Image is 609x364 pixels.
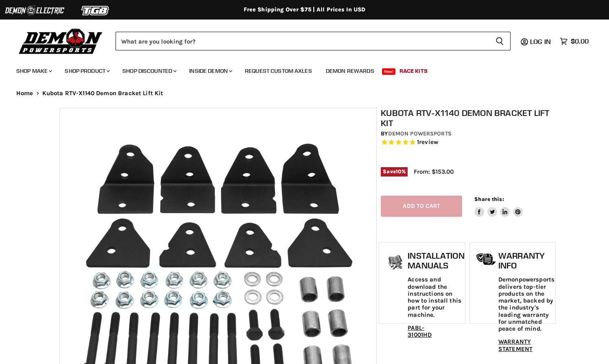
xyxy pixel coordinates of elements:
[498,276,554,332] p: Demonpowersports delivers top-tier products on the market, backed by the industry's leading warra...
[530,37,551,46] span: Log in
[476,253,496,266] img: warranty-icon.png
[408,251,464,270] h1: Installation Manuals
[10,63,57,79] a: Shop Make
[498,251,554,270] h1: Warranty Info
[16,90,33,97] a: Home
[116,63,181,79] a: Shop Discounted
[65,3,126,18] img: TGB Logo 2
[382,68,396,75] span: New!
[42,90,164,97] span: Kubota RTV-X1140 Demon Bracket Lift Kit
[498,338,533,352] a: WARRANTY STATEMENT
[571,37,589,45] span: $0.00
[381,167,408,176] span: Save %
[417,139,438,146] span: 1 reviews
[556,35,593,47] a: $0.00
[393,63,434,79] a: Race Kits
[381,108,554,128] h1: Kubota RTV-X1140 Demon Bracket Lift Kit
[414,168,454,175] span: From: $153.00
[474,196,523,217] aside: Share this:
[526,38,556,45] a: Log in
[396,168,402,174] span: 10
[16,26,105,55] img: Demon Powersports
[419,139,438,146] span: review
[474,196,504,202] span: Share this:
[59,63,115,79] a: Shop Product
[489,32,511,50] button: Search
[320,63,380,79] a: Demon Rewards
[408,276,464,318] p: Access and download the instructions on how to install this part for your machine.
[10,59,587,79] ul: Main menu
[116,32,489,50] input: Search
[388,130,452,137] a: Demon Powersports
[239,63,318,79] a: Request Custom Axles
[408,324,432,338] a: PABL-31001HD
[4,3,65,18] img: Demon Electric Logo 2
[385,253,406,273] img: install_manual-icon.png
[116,32,511,50] form: Product
[381,129,554,138] div: by
[381,138,554,147] span: Rated 5.0 out of 5 stars 1 reviews
[183,63,237,79] a: Inside Demon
